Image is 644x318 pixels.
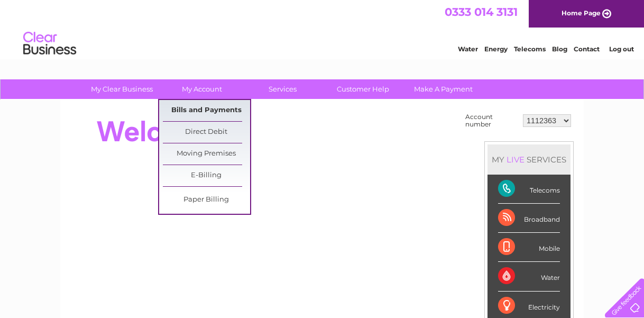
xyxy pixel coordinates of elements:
img: logo.png [23,28,77,60]
a: Make A Payment [400,79,487,99]
a: Telecoms [514,45,546,53]
a: My Clear Business [78,79,165,99]
div: MY SERVICES [487,144,571,175]
div: LIVE [504,155,527,165]
a: Energy [484,45,508,53]
div: Mobile [498,233,560,262]
a: 0333 014 3131 [445,5,518,19]
div: Telecoms [498,175,560,204]
a: Services [239,79,326,99]
a: E-Billing [163,165,250,186]
a: Direct Debit [163,122,250,143]
div: Broadband [498,204,560,233]
a: Contact [574,45,600,53]
a: Bills and Payments [163,100,250,121]
div: Water [498,262,560,291]
td: Account number [463,111,520,131]
a: Blog [552,45,567,53]
a: Moving Premises [163,143,250,165]
div: Clear Business is a trading name of Verastar Limited (registered in [GEOGRAPHIC_DATA] No. 3667643... [73,6,573,51]
a: Log out [609,45,634,53]
a: My Account [159,79,246,99]
a: Paper Billing [163,189,250,211]
a: Customer Help [319,79,407,99]
a: Water [458,45,478,53]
